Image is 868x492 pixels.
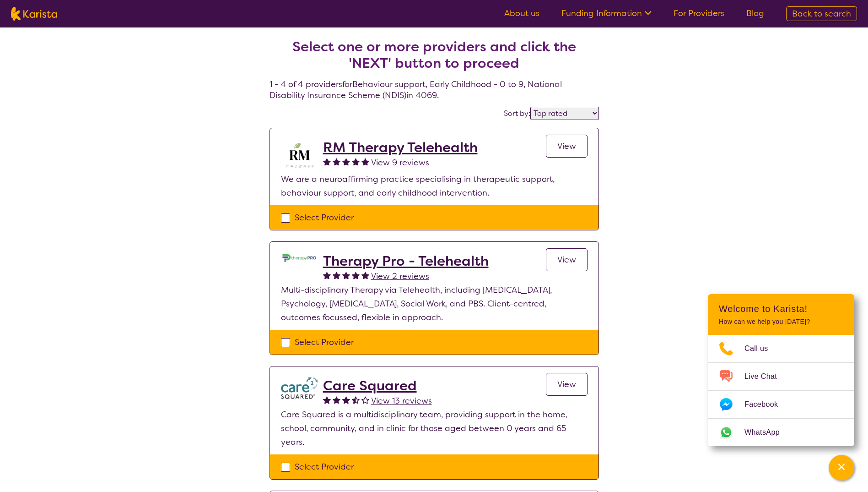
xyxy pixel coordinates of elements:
a: Funding Information [561,8,652,19]
a: View 9 reviews [371,156,429,169]
p: We are a neuroaffirming practice specialising in therapeutic support, behaviour support, and earl... [281,172,588,200]
img: Karista logo [11,7,57,21]
a: View 13 reviews [371,394,432,408]
h2: Select one or more providers and click the 'NEXT' button to proceed [280,38,588,71]
img: b3hjthhf71fnbidirs13.png [281,139,318,172]
label: Sort by: [504,109,530,118]
img: watfhvlxxexrmzu5ckj6.png [281,377,318,399]
a: View [546,248,588,271]
img: fullstar [342,158,350,165]
div: Channel Menu [708,294,854,446]
img: lehxprcbtunjcwin5sb4.jpg [281,253,318,263]
span: WhatsApp [744,426,791,439]
span: View 2 reviews [371,271,429,282]
img: fullstar [333,158,340,165]
h2: Welcome to Karista! [719,303,843,314]
span: View [557,379,576,390]
img: fullstar [323,396,331,404]
button: Channel Menu [829,455,854,481]
span: Facebook [744,398,789,411]
a: For Providers [674,8,724,19]
img: halfstar [352,396,360,404]
img: fullstar [333,271,340,279]
p: How can we help you [DATE]? [719,318,843,326]
img: fullstar [323,271,331,279]
img: fullstar [361,158,369,165]
span: Back to search [792,8,851,19]
span: Live Chat [744,370,788,383]
img: fullstar [361,271,369,279]
img: fullstar [333,396,340,404]
img: fullstar [352,271,360,279]
ul: Choose channel [708,335,854,446]
img: emptystar [361,396,369,404]
a: Therapy Pro - Telehealth [323,253,489,269]
p: Multi-disciplinary Therapy via Telehealth, including [MEDICAL_DATA], Psychology, [MEDICAL_DATA], ... [281,283,588,324]
img: fullstar [342,396,350,404]
span: Call us [744,342,779,355]
a: View 2 reviews [371,269,429,283]
a: About us [504,8,539,19]
a: Web link opens in a new tab. [708,419,854,446]
span: View 9 reviews [371,157,429,168]
span: View 13 reviews [371,395,432,406]
span: View [557,254,576,265]
a: View [546,373,588,396]
img: fullstar [323,158,331,165]
h4: 1 - 4 of 4 providers for Behaviour support , Early Childhood - 0 to 9 , National Disability Insur... [270,16,599,101]
a: Blog [746,8,764,19]
a: RM Therapy Telehealth [323,139,478,156]
img: fullstar [342,271,350,279]
a: Care Squared [323,377,432,394]
p: Care Squared is a multidisciplinary team, providing support in the home, school, community, and i... [281,408,588,449]
span: View [557,141,576,152]
img: fullstar [352,158,360,165]
a: View [546,135,588,158]
a: Back to search [786,6,857,21]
